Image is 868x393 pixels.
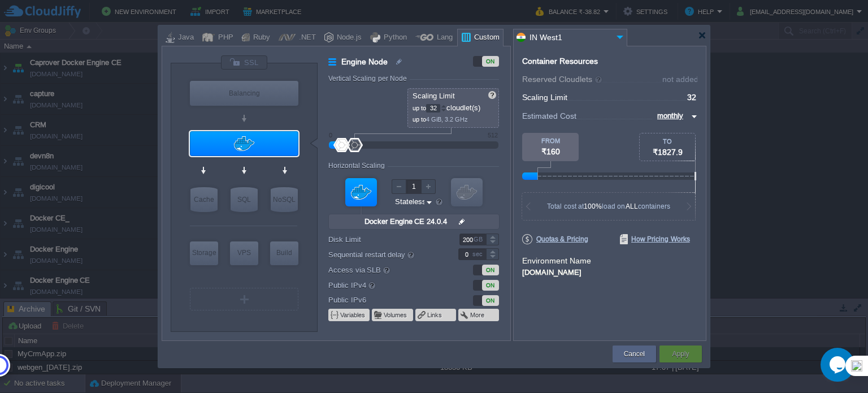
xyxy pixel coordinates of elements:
[653,148,683,157] span: ₹1827.9
[624,348,645,360] button: Cancel
[427,310,443,319] button: Links
[231,187,258,212] div: SQL Databases
[620,234,690,244] span: How Pricing Works
[662,75,698,83] div: not added
[522,256,591,265] label: Environment Name
[190,241,218,265] div: Storage Containers
[488,132,498,139] div: 512
[190,131,298,156] div: Engine Node
[482,280,499,291] div: ON
[821,348,857,382] iframe: chat widget
[522,57,598,66] div: Container Resources
[413,116,426,123] span: up to
[687,93,696,102] span: 32
[522,110,576,122] span: Estimated Cost
[190,81,298,106] div: Load Balancer
[271,187,298,212] div: NoSQL
[328,75,410,83] div: Vertical Scaling per Node
[271,187,298,212] div: NoSQL Databases
[296,29,316,46] div: .NET
[672,348,689,360] button: Apply
[474,234,485,245] div: GB
[328,264,443,276] label: Access via SLB
[231,187,258,212] div: SQL
[190,288,298,310] div: Create New Layer
[380,29,407,46] div: Python
[270,241,298,264] div: Build
[426,116,468,123] span: 4 GiB, 3.2 GHz
[522,137,579,144] div: FROM
[270,241,298,265] div: Build Node
[471,29,500,46] div: Custom
[250,29,270,46] div: Ruby
[522,75,603,84] span: Reserved Cloudlets
[541,147,560,156] span: ₹160
[640,138,695,145] div: TO
[482,295,499,306] div: ON
[522,266,697,277] div: [DOMAIN_NAME]
[328,248,443,261] label: Sequential restart delay
[230,241,258,265] div: Elastic VPS
[175,29,194,46] div: Java
[413,105,426,111] span: up to
[522,93,567,102] span: Scaling Limit
[230,241,258,264] div: VPS
[482,56,499,67] div: ON
[413,101,495,113] p: cloudlet(s)
[340,310,366,319] button: Variables
[472,249,485,260] div: sec
[522,234,588,244] span: Quotas & Pricing
[384,310,408,319] button: Volumes
[333,29,362,46] div: Node.js
[470,310,485,319] button: More
[190,187,218,212] div: Cache
[328,294,443,306] label: Public IPv6
[215,29,233,46] div: PHP
[190,241,218,264] div: Storage
[328,234,443,245] label: Disk Limit
[413,92,455,100] span: Scaling Limit
[328,279,443,291] label: Public IPv4
[328,162,388,170] div: Horizontal Scaling
[329,132,332,139] div: 0
[482,265,499,275] div: ON
[433,29,453,46] div: Lang
[190,81,298,106] div: Balancing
